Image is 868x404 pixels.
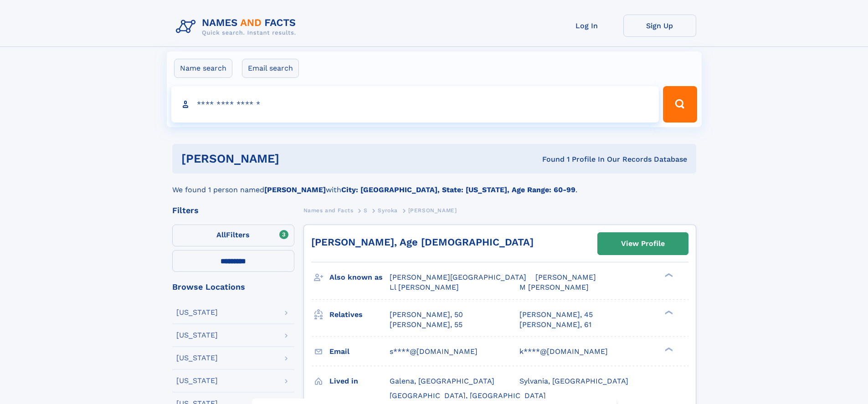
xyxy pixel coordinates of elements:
[390,320,462,330] a: [PERSON_NAME], 55
[550,15,623,37] a: Log In
[172,174,696,195] div: We found 1 person named with .
[176,309,218,316] div: [US_STATE]
[176,377,218,384] div: [US_STATE]
[364,207,368,214] span: S
[216,230,226,239] span: All
[172,283,294,291] div: Browse Locations
[390,283,459,291] span: Ll [PERSON_NAME]
[411,154,687,164] div: Found 1 Profile In Our Records Database
[621,233,665,254] div: View Profile
[311,236,534,248] a: [PERSON_NAME], Age [DEMOGRAPHIC_DATA]
[364,205,368,216] a: S
[663,86,697,123] button: Search Button
[663,272,673,278] div: ❯
[172,225,294,246] label: Filters
[174,59,232,78] label: Name search
[390,377,494,385] span: Galena, [GEOGRAPHIC_DATA]
[341,185,575,194] b: City: [GEOGRAPHIC_DATA], State: [US_STATE], Age Range: 60-99
[623,15,696,37] a: Sign Up
[176,332,218,339] div: [US_STATE]
[172,206,294,215] div: Filters
[171,86,659,123] input: search input
[535,273,596,281] span: [PERSON_NAME]
[329,373,390,389] h3: Lived in
[378,207,398,214] span: Syroka
[519,283,589,291] span: M [PERSON_NAME]
[519,320,591,330] a: [PERSON_NAME], 61
[303,205,354,216] a: Names and Facts
[329,270,390,285] h3: Also known as
[519,377,628,385] span: Sylvania, [GEOGRAPHIC_DATA]
[176,354,218,362] div: [US_STATE]
[390,310,463,320] a: [PERSON_NAME], 50
[663,309,673,315] div: ❯
[242,59,299,78] label: Email search
[519,310,593,320] a: [PERSON_NAME], 45
[408,207,457,214] span: [PERSON_NAME]
[378,205,398,216] a: Syroka
[329,344,390,359] h3: Email
[598,233,688,255] a: View Profile
[663,346,673,352] div: ❯
[264,185,326,194] b: [PERSON_NAME]
[390,273,526,281] span: [PERSON_NAME][GEOGRAPHIC_DATA]
[390,391,546,400] span: [GEOGRAPHIC_DATA], [GEOGRAPHIC_DATA]
[181,153,411,164] h1: [PERSON_NAME]
[329,307,390,322] h3: Relatives
[172,15,303,39] img: Logo Names and Facts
